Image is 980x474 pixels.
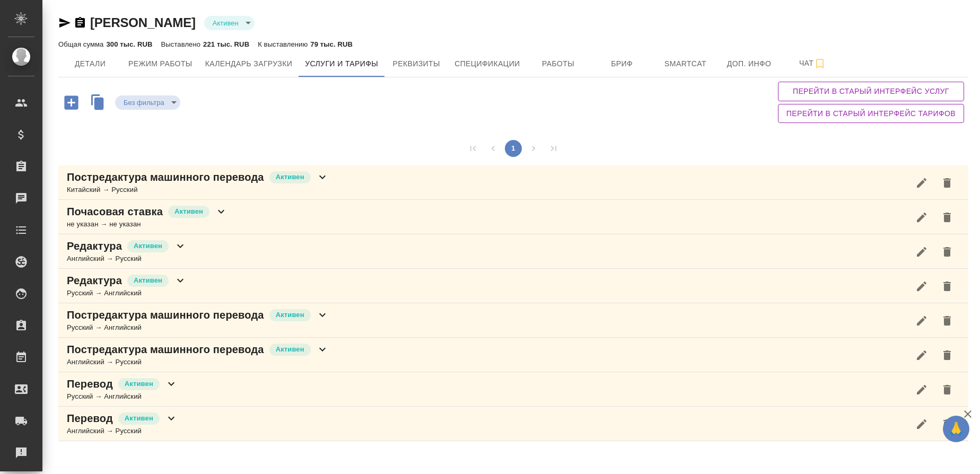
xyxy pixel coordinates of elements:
div: Активен [204,16,255,30]
div: Английский → Русский [67,426,178,436]
button: Удалить услугу [934,343,960,368]
p: Активен [125,379,153,389]
a: [PERSON_NAME] [90,15,196,30]
button: Удалить услугу [934,308,960,333]
span: Детали [65,57,116,71]
button: Удалить услугу [934,205,960,230]
button: Редактировать услугу [909,411,934,437]
p: Редактура [67,273,122,288]
p: 221 тыс. RUB [203,40,249,48]
p: Постредактура машинного перевода [67,342,264,357]
span: Доп. инфо [724,57,775,71]
button: Скопировать ссылку [74,16,86,29]
button: Редактировать услугу [909,274,934,299]
nav: pagination navigation [463,140,564,157]
p: Активен [134,275,162,286]
button: Без фильтра [120,98,168,107]
div: ПереводАктивенРусский → Английский [58,372,968,407]
button: Перейти в старый интерфейс услуг [778,82,964,101]
button: 🙏 [943,416,969,442]
button: Скопировать ссылку для ЯМессенджера [58,16,71,29]
span: Режим работы [128,57,192,71]
p: Активен [276,310,304,320]
button: Удалить услугу [934,239,960,265]
div: Английский → Русский [67,253,187,264]
div: РедактураАктивенАнглийский → Русский [58,234,968,269]
span: 🙏 [947,418,965,440]
p: Выставлено [161,40,204,48]
p: Почасовая ставка [67,204,163,219]
div: не указан → не указан [67,219,227,230]
span: Чат [787,57,838,70]
div: РедактураАктивенРусский → Английский [58,269,968,303]
div: Постредактура машинного переводаАктивенРусский → Английский [58,303,968,338]
button: Удалить услугу [934,274,960,299]
span: Перейти в старый интерфейс услуг [786,85,956,98]
button: Активен [209,19,242,28]
button: Скопировать услуги другого исполнителя [86,92,115,116]
button: Удалить услугу [934,377,960,402]
button: Редактировать услугу [909,377,934,402]
span: Smartcat [660,57,711,71]
div: Русский → Английский [67,391,178,402]
p: Постредактура машинного перевода [67,170,264,185]
p: К выставлению [258,40,310,48]
div: Постредактура машинного переводаАктивенАнглийский → Русский [58,338,968,372]
p: Перевод [67,411,113,426]
p: Постредактура машинного перевода [67,308,264,322]
span: Календарь загрузки [205,57,293,71]
svg: Подписаться [813,57,826,70]
p: 79 тыс. RUB [310,40,353,48]
div: Русский → Английский [67,288,187,299]
div: Английский → Русский [67,357,329,367]
p: Перевод [67,376,113,391]
span: Перейти в старый интерфейс тарифов [786,107,956,120]
span: Работы [533,57,584,71]
p: Активен [276,344,304,355]
span: Бриф [597,57,647,71]
p: Активен [134,241,162,251]
p: Общая сумма [58,40,106,48]
div: Активен [115,95,180,110]
span: Услуги и тарифы [305,57,378,71]
button: Редактировать услугу [909,205,934,230]
div: Русский → Английский [67,322,329,333]
button: Удалить услугу [934,411,960,437]
button: Редактировать услугу [909,308,934,333]
button: Перейти в старый интерфейс тарифов [778,104,964,124]
div: ПереводАктивенАнглийский → Русский [58,407,968,441]
span: Реквизиты [391,57,442,71]
div: Постредактура машинного переводаАктивенКитайский → Русский [58,165,968,200]
p: 300 тыс. RUB [106,40,152,48]
p: Активен [125,413,153,424]
button: Редактировать услугу [909,239,934,265]
button: Добавить услугу [57,92,86,113]
button: Редактировать услугу [909,170,934,196]
button: Редактировать услугу [909,343,934,368]
p: Активен [174,206,203,217]
div: Китайский → Русский [67,185,329,195]
p: Активен [276,172,304,182]
button: Удалить услугу [934,170,960,196]
span: Спецификации [454,57,520,71]
p: Редактура [67,239,122,253]
div: Почасовая ставкаАктивенне указан → не указан [58,200,968,234]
